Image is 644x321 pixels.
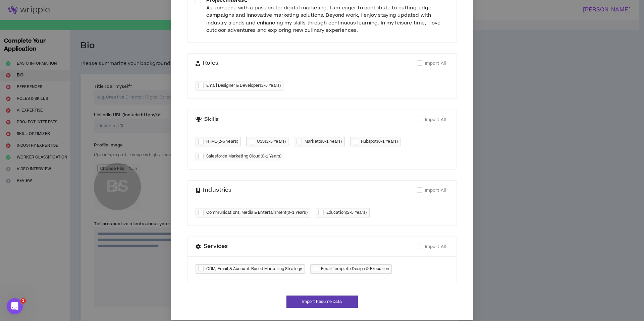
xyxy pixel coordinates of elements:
span: 1 [20,298,26,304]
span: Services [204,242,228,251]
span: Skills [204,115,219,124]
span: Import All [425,244,446,250]
span: Salesforce Marketing Cloud ( 0-1 Years ) [206,153,281,160]
span: Import All [425,187,446,193]
span: Email Designer & Developer ( 2-5 Years ) [206,82,281,89]
span: Roles [203,59,218,68]
div: As someone with a passion for digital marketing, I am eager to contribute to cutting-edge campaig... [206,4,448,35]
span: Industries [203,186,231,195]
span: CRM, Email & Account-Based Marketing Strategy [206,266,302,272]
button: Import Resume Data [286,296,358,308]
span: CSS ( 2-5 Years ) [257,138,286,145]
span: Email Template Design & Execution [321,266,389,272]
iframe: Intercom live chat [7,298,23,314]
span: Import All [425,117,446,123]
span: Import All [425,60,446,66]
span: Communications, Media & Entertainment ( 0-1 Years ) [206,209,308,216]
span: Hubspot ( 0-1 Years ) [361,138,398,145]
span: Marketo ( 0-1 Years ) [305,138,342,145]
span: Education ( 2-5 Years ) [326,209,367,216]
span: HTML ( 2-5 Years ) [206,138,238,145]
